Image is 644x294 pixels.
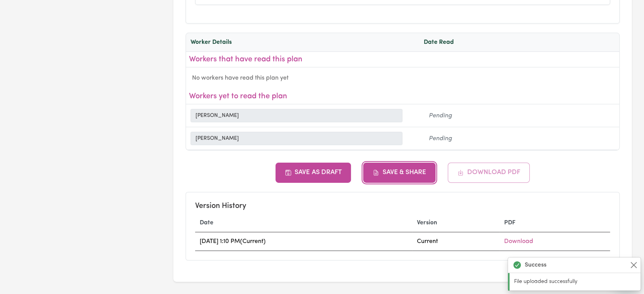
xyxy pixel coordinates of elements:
[186,67,620,89] div: No workers have read this plan yet
[363,163,436,182] button: Save & Share
[412,232,500,251] td: Current
[195,201,610,211] h5: Version History
[191,38,424,47] div: Worker Details
[195,232,413,251] td: [DATE] 1:10 PM (Current)
[276,163,351,182] button: Save as Draft
[424,38,487,47] div: Date Read
[525,260,546,270] strong: Success
[189,92,617,101] h3: Workers yet to read the plan
[412,214,500,232] th: Version
[500,214,610,232] th: PDF
[514,278,636,286] p: File uploaded successfully
[429,134,452,143] span: Pending
[195,214,413,232] th: Date
[504,238,533,244] a: Download
[189,55,617,64] h3: Workers that have read this plan
[429,111,452,120] span: Pending
[629,260,638,270] button: Close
